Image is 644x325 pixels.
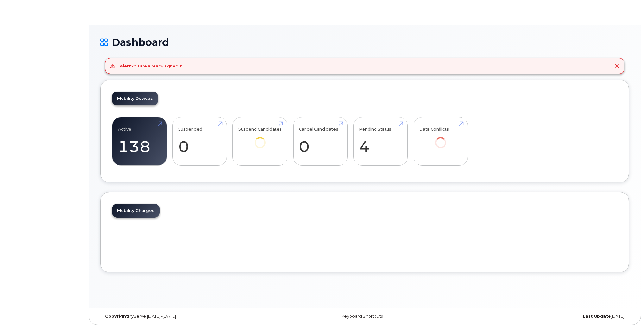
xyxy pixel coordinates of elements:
[112,92,158,105] a: Mobility Devices
[453,314,629,319] div: [DATE]
[118,120,161,162] a: Active 138
[359,120,402,162] a: Pending Status 4
[419,120,462,157] a: Data Conflicts
[583,314,611,319] strong: Last Update
[100,37,629,48] h1: Dashboard
[120,63,184,69] div: You are already signed in.
[299,120,342,162] a: Cancel Candidates 0
[120,63,131,68] strong: Alert
[105,314,128,319] strong: Copyright
[112,204,160,218] a: Mobility Charges
[100,314,277,319] div: MyServe [DATE]–[DATE]
[238,120,282,157] a: Suspend Candidates
[341,314,383,319] a: Keyboard Shortcuts
[178,120,221,162] a: Suspended 0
